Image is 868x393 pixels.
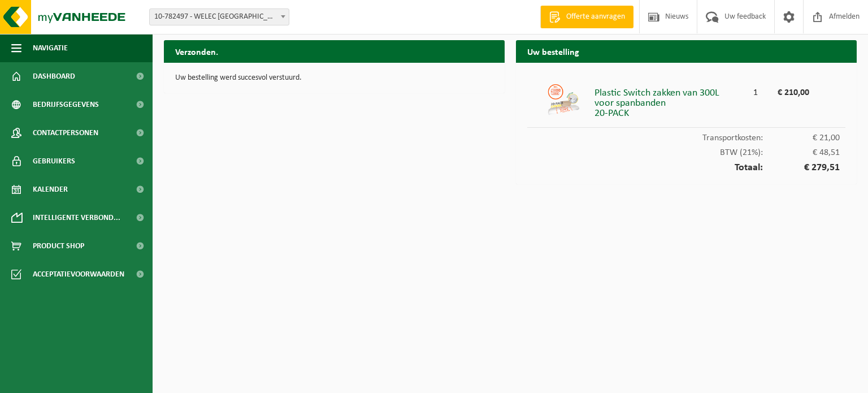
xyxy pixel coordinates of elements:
[763,133,840,142] span: € 21,00
[527,157,845,173] div: Totaal:
[763,148,840,157] span: € 48,51
[763,163,840,173] span: € 279,51
[150,9,289,25] span: 10-782497 - WELEC NV - WESTERLO
[33,204,120,232] span: Intelligente verbond...
[527,142,845,157] div: BTW (21%):
[748,83,763,97] div: 1
[594,83,748,119] div: Plastic Switch zakken van 300L voor spanbanden 20-PACK
[546,83,580,116] img: 01-999953
[149,8,289,25] span: 10-782497 - WELEC NV - WESTERLO
[527,128,845,142] div: Transportkosten:
[33,62,75,90] span: Dashboard
[33,34,68,62] span: Navigatie
[33,260,124,288] span: Acceptatievoorwaarden
[540,6,633,28] a: Offerte aanvragen
[175,74,493,82] p: Uw bestelling werd succesvol verstuurd.
[33,147,75,175] span: Gebruikers
[763,83,809,97] div: € 210,00
[164,40,505,62] h2: Verzonden.
[33,232,84,260] span: Product Shop
[33,119,98,147] span: Contactpersonen
[33,90,99,119] span: Bedrijfsgegevens
[33,175,68,204] span: Kalender
[516,40,857,62] h2: Uw bestelling
[563,11,628,23] span: Offerte aanvragen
